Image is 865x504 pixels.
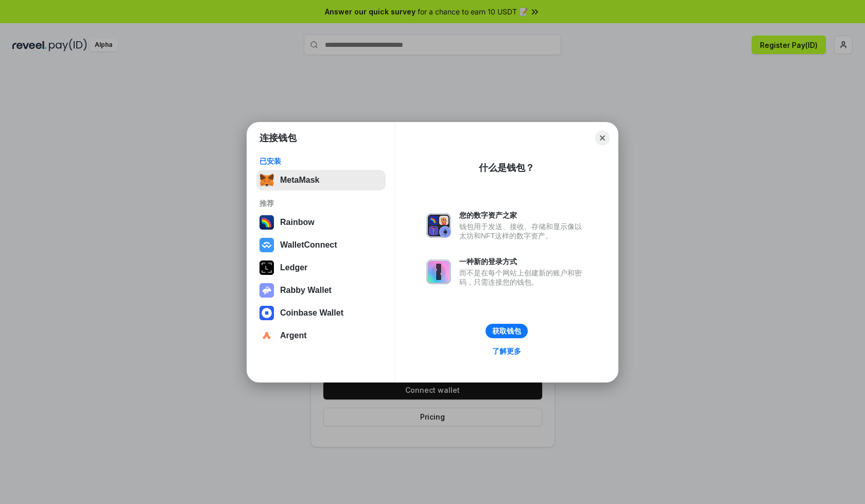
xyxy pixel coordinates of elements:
[256,280,386,301] button: Rabby Wallet
[256,212,386,233] button: Rainbow
[459,211,587,220] div: 您的数字资产之家
[479,162,534,174] div: 什么是钱包？
[459,257,587,266] div: 一种新的登录方式
[259,238,274,252] img: svg+xml,%3Csvg%20width%3D%2228%22%20height%3D%2228%22%20viewBox%3D%220%200%2028%2028%22%20fill%3D...
[595,131,610,145] button: Close
[459,268,587,287] div: 而不是在每个网站上创建新的账户和密码，只需连接您的钱包。
[492,346,521,356] div: 了解更多
[259,173,274,187] img: svg+xml,%3Csvg%20fill%3D%22none%22%20height%3D%2233%22%20viewBox%3D%220%200%2035%2033%22%20width%...
[259,328,274,343] img: svg+xml,%3Csvg%20width%3D%2228%22%20height%3D%2228%22%20viewBox%3D%220%200%2028%2028%22%20fill%3D...
[486,324,528,338] button: 获取钱包
[426,213,451,238] img: svg+xml,%3Csvg%20xmlns%3D%22http%3A%2F%2Fwww.w3.org%2F2000%2Fsvg%22%20fill%3D%22none%22%20viewBox...
[256,170,386,190] button: MetaMask
[259,260,274,275] img: svg+xml,%3Csvg%20xmlns%3D%22http%3A%2F%2Fwww.w3.org%2F2000%2Fsvg%22%20width%3D%2228%22%20height%3...
[426,259,451,284] img: svg+xml,%3Csvg%20xmlns%3D%22http%3A%2F%2Fwww.w3.org%2F2000%2Fsvg%22%20fill%3D%22none%22%20viewBox...
[486,344,527,358] a: 了解更多
[280,331,307,340] div: Argent
[280,218,315,227] div: Rainbow
[256,325,386,346] button: Argent
[259,157,383,166] div: 已安装
[492,326,521,336] div: 获取钱包
[259,132,297,144] h1: 连接钱包
[280,263,307,272] div: Ledger
[459,222,587,240] div: 钱包用于发送、接收、存储和显示像以太坊和NFT这样的数字资产。
[259,283,274,298] img: svg+xml,%3Csvg%20xmlns%3D%22http%3A%2F%2Fwww.w3.org%2F2000%2Fsvg%22%20fill%3D%22none%22%20viewBox...
[259,306,274,320] img: svg+xml,%3Csvg%20width%3D%2228%22%20height%3D%2228%22%20viewBox%3D%220%200%2028%2028%22%20fill%3D...
[256,235,386,255] button: WalletConnect
[280,286,332,295] div: Rabby Wallet
[280,176,319,185] div: MetaMask
[256,303,386,323] button: Coinbase Wallet
[256,257,386,278] button: Ledger
[280,308,343,318] div: Coinbase Wallet
[280,240,337,250] div: WalletConnect
[259,215,274,230] img: svg+xml,%3Csvg%20width%3D%22120%22%20height%3D%22120%22%20viewBox%3D%220%200%20120%20120%22%20fil...
[259,199,383,208] div: 推荐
